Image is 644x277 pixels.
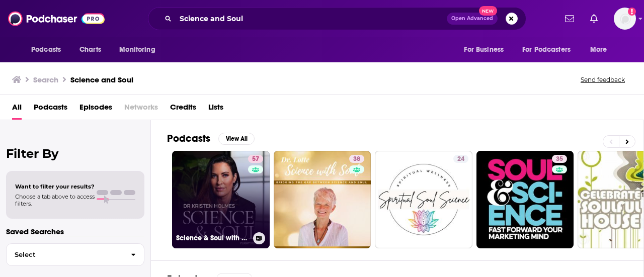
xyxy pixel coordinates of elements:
a: Episodes [79,99,112,120]
a: 24 [453,155,468,163]
h2: Filter By [6,146,144,161]
a: Show notifications dropdown [561,10,578,27]
span: For Podcasters [522,43,571,57]
a: 38 [349,155,364,163]
span: Charts [79,43,101,57]
h2: Podcasts [167,132,210,145]
svg: Add a profile image [628,8,636,16]
span: Open Advanced [451,16,493,21]
span: Networks [124,99,158,120]
span: More [590,43,607,57]
button: open menu [24,40,74,59]
a: Podcasts [34,99,67,120]
a: 57 [248,155,263,163]
a: 24 [375,151,472,248]
a: All [12,99,22,120]
span: Podcasts [31,43,61,57]
img: Podchaser - Follow, Share and Rate Podcasts [8,9,105,28]
span: For Business [464,43,504,57]
a: Charts [73,40,107,59]
a: Credits [170,99,196,120]
button: Open AdvancedNew [447,13,498,25]
button: Send feedback [578,75,628,84]
span: Monitoring [119,43,155,57]
a: 35 [552,155,567,163]
button: open menu [583,40,620,59]
span: 24 [457,154,464,164]
span: New [479,6,497,16]
a: Show notifications dropdown [586,10,602,27]
button: View All [218,133,255,145]
a: Lists [208,99,223,120]
button: Show profile menu [614,8,636,30]
span: Want to filter your results? [15,183,95,190]
a: 38 [274,151,371,248]
span: 35 [556,154,563,164]
span: 57 [252,154,259,164]
button: open menu [112,40,168,59]
a: 35 [476,151,574,248]
input: Search podcasts, credits, & more... [176,11,447,27]
img: User Profile [614,8,636,30]
h3: Science and Soul [70,75,133,84]
button: open menu [457,40,516,59]
h3: Science & Soul with [PERSON_NAME] [176,234,249,242]
span: 38 [353,154,360,164]
h3: Search [33,75,58,84]
span: Choose a tab above to access filters. [15,193,95,207]
button: Select [6,243,144,266]
button: open menu [516,40,585,59]
div: Search podcasts, credits, & more... [148,7,526,30]
a: PodcastsView All [167,132,255,145]
span: Logged in as LBraverman [614,8,636,30]
p: Saved Searches [6,227,144,236]
span: Select [7,251,123,258]
a: 57Science & Soul with [PERSON_NAME] [172,151,270,248]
